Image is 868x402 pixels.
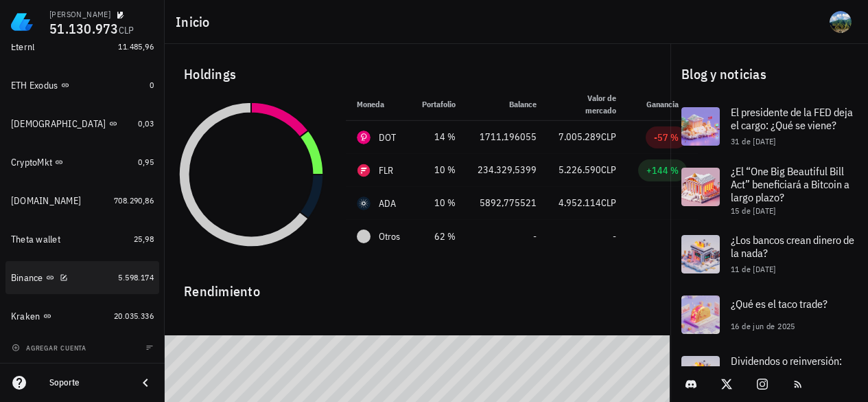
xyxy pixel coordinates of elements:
span: CLP [119,24,134,36]
div: ETH Exodus [11,80,58,91]
span: agregar cuenta [14,344,86,353]
span: 11.485,96 [118,41,154,52]
a: ¿Los bancos crean dinero de la nada? 11 de [DATE] [670,224,868,284]
div: 10 % [422,163,456,177]
div: [PERSON_NAME] [49,9,110,20]
span: 51.130.973 [49,19,119,38]
div: avatar [830,11,852,33]
div: Kraken [11,311,40,322]
span: ¿El “One Big Beautiful Bill Act” beneficiará a Bitcoin a largo plazo? [731,164,849,204]
span: 5.598.174 [118,272,154,282]
a: ETH Exodus 0 [5,69,159,102]
div: Theta wallet [11,234,60,245]
div: -57 % [654,131,679,144]
span: Otros [379,230,400,244]
span: - [613,230,616,243]
div: Blog y noticias [670,52,868,96]
span: 0,95 [138,157,154,167]
div: 1711,196055 [478,130,537,144]
a: Binance 5.598.174 [5,261,159,294]
span: Ganancia [646,99,687,109]
button: agregar cuenta [8,341,93,355]
div: 5892,775521 [478,196,537,210]
div: FLR [379,164,394,177]
a: El presidente de la FED deja el cargo: ¿Qué se viene? 31 de [DATE] [670,96,868,157]
th: Balance [467,88,548,121]
div: 14 % [422,130,456,144]
span: 15 de [DATE] [731,205,776,216]
span: 4.952.114 [559,197,601,209]
span: 11 de [DATE] [731,264,776,274]
div: Eternl [11,41,35,53]
h1: Inicio [176,11,215,33]
div: 62 % [422,230,456,244]
span: 7.005.289 [559,131,601,143]
span: 25,98 [134,234,154,244]
div: DOT [379,131,397,144]
span: ¿Los bancos crean dinero de la nada? [731,233,854,260]
span: 5.226.590 [559,164,601,176]
div: Binance [11,272,43,284]
span: El presidente de la FED deja el cargo: ¿Qué se viene? [731,105,853,132]
a: Theta wallet 25,98 [5,223,159,256]
div: FLR-icon [357,164,371,177]
div: 10 % [422,196,456,210]
a: ¿Qué es el taco trade? 16 de jun de 2025 [670,284,868,345]
span: 0,03 [138,118,154,129]
div: Holdings [173,52,662,96]
div: CryptoMkt [11,157,52,168]
th: Valor de mercado [548,88,627,121]
a: [DEMOGRAPHIC_DATA] 0,03 [5,107,159,140]
span: 31 de [DATE] [731,136,776,146]
span: CLP [601,197,616,209]
img: LedgiFi [11,11,33,33]
div: Soporte [49,377,126,388]
div: Rendimiento [173,269,662,302]
span: 16 de jun de 2025 [731,321,795,331]
span: CLP [601,164,616,176]
span: ¿Qué es el taco trade? [731,297,828,311]
span: - [533,230,537,243]
a: CryptoMkt 0,95 [5,146,159,179]
div: [DEMOGRAPHIC_DATA] [11,118,106,130]
a: [DOMAIN_NAME] 708.290,86 [5,184,159,217]
span: 0 [150,80,154,90]
div: [DOMAIN_NAME] [11,195,81,207]
a: ¿El “One Big Beautiful Bill Act” beneficiará a Bitcoin a largo plazo? 15 de [DATE] [670,157,868,224]
th: Portafolio [411,88,467,121]
a: Kraken 20.035.336 [5,300,159,333]
div: +144 % [646,164,679,177]
div: ADA [379,197,397,210]
span: 20.035.336 [114,311,154,321]
div: ADA-icon [357,197,371,210]
th: Moneda [346,88,411,121]
span: CLP [601,131,616,143]
div: DOT-icon [357,131,371,144]
div: 234.329,5399 [478,163,537,177]
span: 708.290,86 [114,195,154,205]
a: Eternl 11.485,96 [5,30,159,63]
